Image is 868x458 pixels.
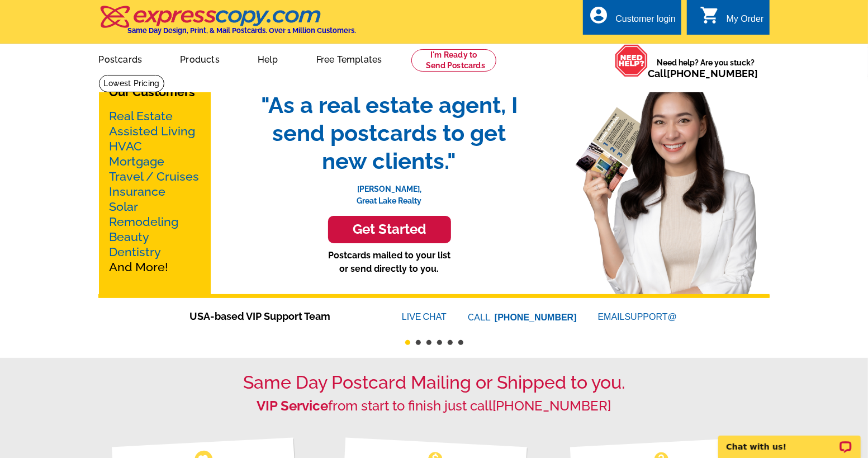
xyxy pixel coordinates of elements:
[468,311,492,324] font: CALL
[342,221,437,238] h3: Get Started
[426,340,431,345] button: 3 of 6
[110,185,166,199] a: Insurance
[110,154,165,168] a: Mortgage
[110,109,173,123] a: Real Estate
[162,45,238,72] a: Products
[240,45,296,72] a: Help
[110,124,196,138] a: Assisted Living
[598,312,679,322] a: EMAILSUPPORT@
[110,108,200,275] p: And More!
[110,139,143,153] a: HVAC
[615,44,648,77] img: help
[625,310,679,324] font: SUPPORT@
[615,14,676,30] div: Customer login
[99,372,770,393] h1: Same Day Postcard Mailing or Shipped to you.
[727,14,764,30] div: My Order
[81,45,160,72] a: Postcards
[437,340,442,345] button: 4 of 6
[402,310,423,324] font: LIVE
[250,175,529,207] p: [PERSON_NAME], Great Lake Realty
[458,340,463,345] button: 6 of 6
[99,398,770,414] h2: from start to finish just call
[128,26,357,35] h4: Same Day Design, Print, & Mail Postcards. Over 1 Million Customers.
[711,423,868,458] iframe: LiveChat chat widget
[110,230,150,244] a: Beauty
[448,340,453,345] button: 5 of 6
[667,68,758,79] a: [PHONE_NUMBER]
[110,169,200,183] a: Travel / Cruises
[110,200,139,214] a: Solar
[250,216,529,243] a: Get Started
[298,45,400,72] a: Free Templates
[110,245,162,259] a: Dentistry
[250,249,529,276] p: Postcards mailed to your list or send directly to you.
[99,13,357,35] a: Same Day Design, Print, & Mail Postcards. Over 1 Million Customers.
[589,5,609,25] i: account_circle
[700,5,720,25] i: shopping_cart
[110,215,179,229] a: Remodeling
[402,312,447,322] a: LIVECHAT
[257,398,329,414] strong: VIP Service
[493,398,611,414] a: [PHONE_NUMBER]
[648,68,758,79] span: Call
[700,12,764,26] a: shopping_cart My Order
[416,340,421,345] button: 2 of 6
[250,91,529,175] span: "As a real estate agent, I send postcards to get new clients."
[589,12,676,26] a: account_circle Customer login
[495,313,577,322] a: [PHONE_NUMBER]
[405,340,410,345] button: 1 of 6
[189,309,368,324] span: USA-based VIP Support Team
[648,57,764,79] span: Need help? Are you stuck?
